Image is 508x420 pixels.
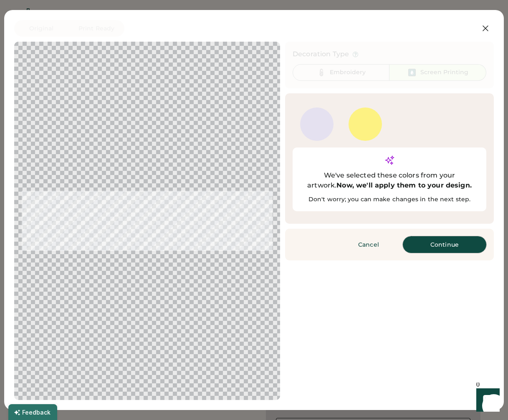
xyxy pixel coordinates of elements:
div: Screen Printing [420,68,468,77]
iframe: Front Chat [468,382,504,418]
img: Thread%20-%20Unselected.svg [316,67,326,77]
button: Print Ready [68,20,124,37]
div: We've selected these colors from your artwork. [300,170,479,190]
strong: Now, we'll apply them to your design. [336,181,472,189]
button: Cancel [339,236,398,253]
div: Decoration Type [293,49,349,59]
button: Continue [403,236,486,253]
div: Don't worry; you can make changes in the next step. [300,195,479,204]
img: Ink%20-%20Selected.svg [407,67,417,77]
button: Original [14,20,68,37]
div: Embroidery [330,68,366,77]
